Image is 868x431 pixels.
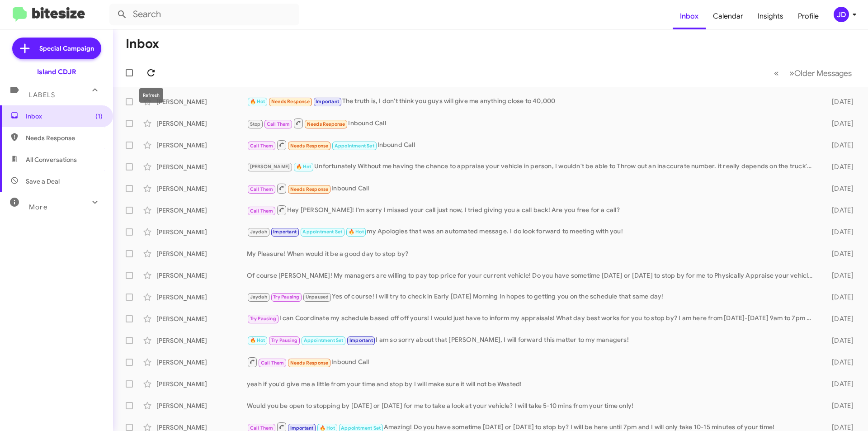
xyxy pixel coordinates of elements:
div: [PERSON_NAME] [156,271,247,280]
div: Refresh [139,88,163,103]
span: Needs Response [290,360,329,366]
span: Needs Response [271,99,310,104]
span: Unpaused [306,294,329,300]
a: Inbox [673,3,706,29]
div: [DATE] [817,227,861,237]
div: [DATE] [817,314,861,323]
div: Inbound Call [247,139,817,151]
div: [DATE] [817,119,861,128]
div: JD [834,7,849,22]
button: Next [784,64,857,82]
button: Previous [769,64,784,82]
div: [PERSON_NAME] [156,227,247,237]
div: My Pleasure! When would it be a good day to stop by? [247,249,817,258]
span: Appointment Set [341,425,381,431]
span: Important [290,425,314,431]
div: [PERSON_NAME] [156,358,247,367]
div: [PERSON_NAME] [156,293,247,302]
div: Of course [PERSON_NAME]! My managers are willing to pay top price for your current vehicle! Do yo... [247,271,817,280]
div: [DATE] [817,162,861,171]
div: [DATE] [817,97,861,106]
span: Needs Response [307,121,345,127]
div: Yes of course! I will try to check in Early [DATE] Morning In hopes to getting you on the schedul... [247,292,817,302]
span: Save a Deal [26,177,60,186]
span: Appointment Set [335,143,374,149]
div: [DATE] [817,141,861,150]
div: Inbound Call [247,356,817,368]
div: [DATE] [817,358,861,367]
div: [DATE] [817,271,861,280]
span: Important [316,99,339,104]
span: Appointment Set [304,337,344,343]
div: [PERSON_NAME] [156,401,247,410]
span: 🔥 Hot [296,164,311,170]
span: 🔥 Hot [250,337,265,343]
span: Important [349,337,373,343]
a: Insights [750,3,791,29]
span: Call Them [250,186,274,192]
div: Inbound Call [247,183,817,194]
span: 🔥 Hot [250,99,265,104]
span: Needs Response [290,143,329,149]
span: Special Campaign [39,44,94,53]
span: Older Messages [794,68,852,78]
div: [PERSON_NAME] [156,249,247,258]
span: Try Pausing [250,316,276,322]
div: [DATE] [817,379,861,388]
a: Calendar [706,3,750,29]
span: Call Them [261,360,284,366]
a: Profile [791,3,826,29]
div: yeah if you'd give me a little from your time and stop by I will make sure it will not be Wasted! [247,379,817,388]
span: Needs Response [26,133,103,142]
span: Needs Response [290,186,329,192]
span: Jaydah [250,294,267,300]
div: [PERSON_NAME] [156,379,247,388]
div: [PERSON_NAME] [156,184,247,193]
div: [DATE] [817,401,861,410]
span: Try Pausing [273,294,299,300]
a: Special Campaign [12,38,101,59]
div: [DATE] [817,293,861,302]
span: More [29,203,47,211]
div: [PERSON_NAME] [156,141,247,150]
div: [PERSON_NAME] [156,119,247,128]
span: Call Them [250,143,274,149]
nav: Page navigation example [769,64,857,82]
div: Island CDJR [37,67,76,76]
span: Stop [250,121,261,127]
div: [PERSON_NAME] [156,314,247,323]
span: Call Them [267,121,290,127]
div: Unfortunately Without me having the chance to appraise your vehicle in person, I wouldn't be able... [247,161,817,172]
span: 🔥 Hot [349,229,364,235]
div: [PERSON_NAME] [156,336,247,345]
span: All Conversations [26,155,77,164]
span: « [774,67,779,79]
div: Inbound Call [247,118,817,129]
input: Search [109,4,299,25]
div: my Apologies that was an automated message. I do look forward to meeting with you! [247,227,817,237]
span: Call Them [250,208,274,214]
span: Important [273,229,297,235]
span: » [789,67,794,79]
div: [PERSON_NAME] [156,162,247,171]
span: Inbox [26,112,103,121]
span: Call Them [250,425,274,431]
div: [DATE] [817,249,861,258]
div: [PERSON_NAME] [156,97,247,106]
span: [PERSON_NAME] [250,164,290,170]
h1: Inbox [126,37,159,51]
div: Hey [PERSON_NAME]! I'm sorry I missed your call just now, I tried giving you a call back! Are you... [247,204,817,216]
div: [PERSON_NAME] [156,206,247,215]
span: 🔥 Hot [320,425,335,431]
span: (1) [95,112,103,121]
span: Jaydah [250,229,267,235]
div: Would you be open to stopping by [DATE] or [DATE] for me to take a look at your vehicle? I will t... [247,401,817,410]
span: Try Pausing [271,337,297,343]
div: [DATE] [817,336,861,345]
span: Appointment Set [302,229,342,235]
button: JD [826,7,858,22]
